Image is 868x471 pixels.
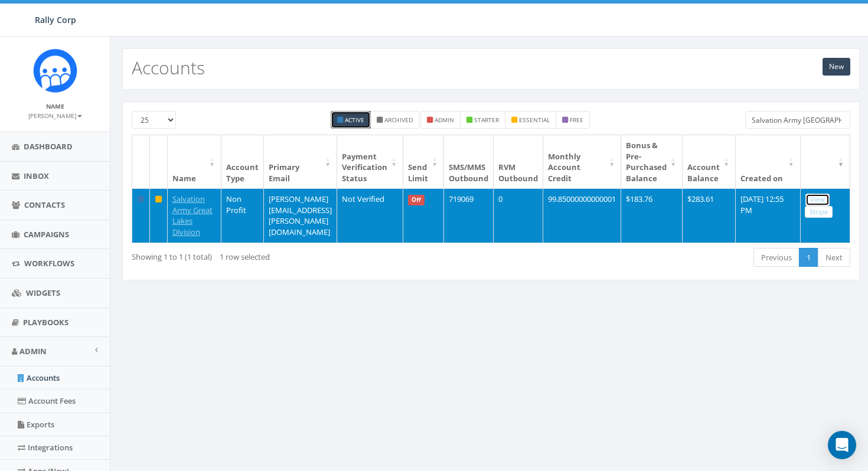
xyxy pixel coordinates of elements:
[23,317,68,328] span: Playbooks
[683,188,736,242] td: $283.61
[818,248,850,267] a: Next
[24,171,49,181] span: Inbox
[828,431,856,459] div: Open Intercom Messenger
[519,116,550,124] small: essential
[736,135,800,188] th: Created on: activate to sort column ascending
[19,346,47,356] span: Admin
[345,116,364,124] small: Active
[570,116,583,124] small: free
[221,188,264,242] td: Non Profit
[745,111,850,129] input: Type to search
[28,110,82,120] a: [PERSON_NAME]
[753,248,800,267] a: Previous
[264,135,337,188] th: Primary Email : activate to sort column ascending
[444,135,494,188] th: SMS/MMS Outbound
[24,229,69,240] span: Campaigns
[543,135,621,188] th: Monthly Account Credit: activate to sort column ascending
[172,194,213,237] a: Salvation Army Great Lakes Division
[408,195,425,205] span: Off
[823,58,850,76] a: New
[805,206,833,218] a: Stripe
[24,199,65,210] span: Contacts
[736,188,800,242] td: [DATE] 12:55 PM
[26,287,60,298] span: Widgets
[543,188,621,242] td: 99.85000000000001
[805,194,830,206] a: View
[494,188,543,242] td: 0
[35,14,76,25] span: Rally Corp
[168,135,222,188] th: Name: activate to sort column ascending
[220,251,270,262] span: 1 row selected
[264,188,337,242] td: [PERSON_NAME][EMAIL_ADDRESS][PERSON_NAME][DOMAIN_NAME]
[384,116,413,124] small: Archived
[337,188,403,242] td: Not Verified
[24,258,74,269] span: Workflows
[337,135,403,188] th: Payment Verification Status : activate to sort column ascending
[132,247,421,263] div: Showing 1 to 1 (1 total)
[403,135,444,188] th: Send Limit: activate to sort column ascending
[444,188,494,242] td: 719069
[621,135,683,188] th: Bonus &amp; Pre-Purchased Balance: activate to sort column ascending
[494,135,543,188] th: RVM Outbound
[683,135,736,188] th: Account Balance: activate to sort column ascending
[221,135,264,188] th: Account Type
[474,116,499,124] small: starter
[24,141,73,152] span: Dashboard
[799,248,818,267] a: 1
[33,48,77,93] img: Icon_1.png
[132,58,205,77] h2: Accounts
[621,188,683,242] td: $183.76
[46,102,64,110] small: Name
[435,116,454,124] small: admin
[28,112,82,120] small: [PERSON_NAME]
